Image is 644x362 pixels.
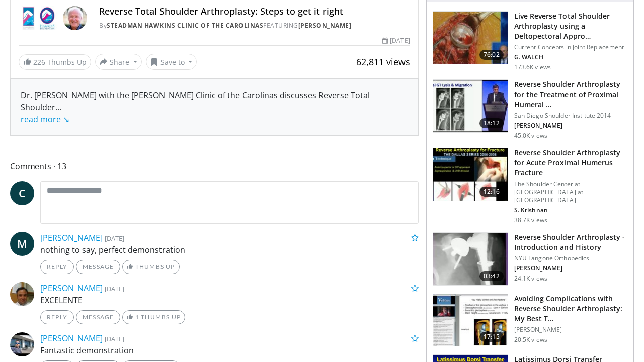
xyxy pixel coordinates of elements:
button: Share [95,54,142,70]
p: 173.6K views [514,63,551,71]
span: 62,811 views [356,56,410,68]
a: [PERSON_NAME] [40,232,103,243]
a: Reply [40,260,74,274]
a: 17:15 Avoiding Complications with Reverse Shoulder Arthroplasty: My Best T… [PERSON_NAME] 20.5K v... [433,294,627,347]
img: Avatar [63,6,87,30]
p: San Diego Shoulder Institute 2014 [514,112,627,120]
a: [PERSON_NAME] [40,283,103,294]
h3: Live Reverse Total Shoulder Arthroplasty using a Deltopectoral Appro… [514,11,627,41]
img: Avatar [10,282,34,306]
div: Dr. [PERSON_NAME] with the [PERSON_NAME] Clinic of the Carolinas discusses Reverse Total Shoulder [21,89,408,125]
p: EXCELENTE [40,294,419,306]
span: 226 [33,57,45,67]
img: butch_reverse_arthroplasty_3.png.150x105_q85_crop-smart_upscale.jpg [433,148,508,201]
p: Fantastic demonstration [40,344,419,356]
a: Message [76,310,120,324]
a: 12:16 Reverse Shoulder Arthroplasty for Acute Proximal Humerus Fracture The Shoulder Center at [G... [433,148,627,224]
img: 1e0542da-edd7-4b27-ad5a-0c5d6cc88b44.150x105_q85_crop-smart_upscale.jpg [433,294,508,346]
span: 18:12 [479,118,504,128]
a: 226 Thumbs Up [19,54,91,70]
div: [DATE] [382,36,410,45]
img: 684033_3.png.150x105_q85_crop-smart_upscale.jpg [433,12,508,64]
span: 76:02 [479,50,504,60]
small: [DATE] [105,284,124,293]
p: [PERSON_NAME] [514,264,627,273]
a: [PERSON_NAME] [40,333,103,344]
span: 03:42 [479,271,504,281]
img: zucker_4.png.150x105_q85_crop-smart_upscale.jpg [433,233,508,285]
a: 03:42 Reverse Shoulder Arthroplasty - Introduction and History NYU Langone Orthopedics [PERSON_NA... [433,232,627,286]
a: Steadman Hawkins Clinic of the Carolinas [107,21,263,30]
p: The Shoulder Center at [GEOGRAPHIC_DATA] at [GEOGRAPHIC_DATA] [514,180,627,204]
span: 17:15 [479,332,504,342]
a: C [10,181,34,205]
p: G. WALCH [514,53,627,61]
a: read more ↘ [21,114,69,125]
p: S. Krishnan [514,206,627,214]
h4: Reverse Total Shoulder Arthroplasty: Steps to get it right [99,6,410,17]
img: Q2xRg7exoPLTwO8X4xMDoxOjA4MTsiGN.150x105_q85_crop-smart_upscale.jpg [433,80,508,132]
img: Avatar [10,332,34,356]
h3: Avoiding Complications with Reverse Shoulder Arthroplasty: My Best T… [514,294,627,324]
p: 20.5K views [514,336,547,344]
a: 18:12 Reverse Shoulder Arthroplasty for the Treatment of Proximal Humeral … San Diego Shoulder In... [433,79,627,140]
p: Current Concepts in Joint Replacement [514,43,627,51]
p: [PERSON_NAME] [514,122,627,130]
a: Reply [40,310,74,324]
a: Message [76,260,120,274]
small: [DATE] [105,234,124,243]
h3: Reverse Shoulder Arthroplasty - Introduction and History [514,232,627,252]
a: M [10,232,34,256]
p: 38.7K views [514,216,547,224]
small: [DATE] [105,334,124,343]
span: 1 [135,313,139,321]
div: By FEATURING [99,21,410,30]
span: 12:16 [479,187,504,197]
p: [PERSON_NAME] [514,326,627,334]
a: 1 Thumbs Up [122,310,185,324]
a: [PERSON_NAME] [298,21,352,30]
p: NYU Langone Orthopedics [514,254,627,262]
p: nothing to say, perfect demonstration [40,244,419,256]
span: Comments 13 [10,160,419,173]
a: Thumbs Up [122,260,179,274]
a: 76:02 Live Reverse Total Shoulder Arthroplasty using a Deltopectoral Appro… Current Concepts in J... [433,11,627,71]
p: 45.0K views [514,132,547,140]
p: 24.1K views [514,275,547,283]
h3: Reverse Shoulder Arthroplasty for the Treatment of Proximal Humeral … [514,79,627,110]
h3: Reverse Shoulder Arthroplasty for Acute Proximal Humerus Fracture [514,148,627,178]
button: Save to [146,54,197,70]
img: Steadman Hawkins Clinic of the Carolinas [19,6,59,30]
